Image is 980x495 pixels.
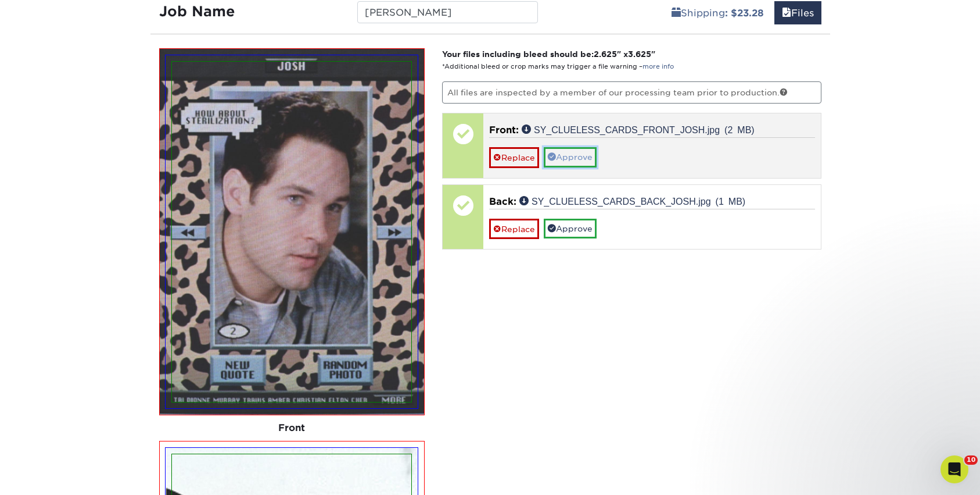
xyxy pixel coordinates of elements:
[964,455,978,465] span: 10
[664,1,771,24] a: Shipping: $23.28
[159,415,425,441] div: Front
[774,1,821,24] a: Files
[594,49,617,59] span: 2.625
[725,8,764,19] b: : $23.28
[628,49,651,59] span: 3.625
[442,63,674,70] small: *Additional bleed or crop marks may trigger a file warning –
[489,147,539,168] a: Replace
[522,124,755,134] a: SY_CLUELESS_CARDS_FRONT_JOSH.jpg (2 MB)
[782,8,791,19] span: files
[442,49,655,59] strong: Your files including bleed should be: " x "
[442,81,821,104] p: All files are inspected by a member of our processing team prior to production.
[940,455,968,483] iframe: Intercom live chat
[489,124,519,136] span: Front:
[642,63,674,70] a: more info
[672,8,681,19] span: shipping
[544,147,597,167] a: Approve
[159,3,235,20] strong: Job Name
[489,219,539,239] a: Replace
[3,460,99,491] iframe: Google Customer Reviews
[544,219,597,238] a: Approve
[519,196,745,205] a: SY_CLUELESS_CARDS_BACK_JOSH.jpg (1 MB)
[357,1,538,23] input: Enter a job name
[489,196,516,207] span: Back:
